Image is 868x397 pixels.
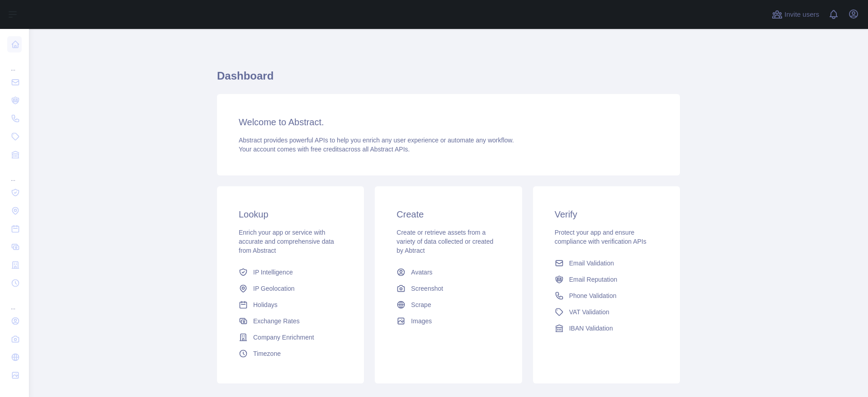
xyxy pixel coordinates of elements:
[396,208,500,221] h3: Create
[555,208,658,221] h3: Verify
[411,268,432,277] span: Avatars
[7,54,22,72] div: ...
[239,137,514,144] span: Abstract provides powerful APIs to help you enrich any user experience or automate any workflow.
[551,255,662,271] a: Email Validation
[217,69,680,90] h1: Dashboard
[551,288,662,304] a: Phone Validation
[393,297,504,313] a: Scrape
[411,300,431,309] span: Scrape
[770,7,821,22] button: Invite users
[411,317,432,326] span: Images
[311,146,342,153] span: free credits
[411,284,443,293] span: Screenshot
[555,229,646,245] span: Protect your app and ensure compliance with verification APIs
[253,317,300,326] span: Exchange Rates
[253,349,281,358] span: Timezone
[569,275,618,284] span: Email Reputation
[7,293,22,311] div: ...
[551,271,662,288] a: Email Reputation
[235,313,346,329] a: Exchange Rates
[253,333,314,342] span: Company Enrichment
[235,329,346,345] a: Company Enrichment
[7,165,22,183] div: ...
[551,320,662,336] a: IBAN Validation
[569,324,613,333] span: IBAN Validation
[393,264,504,280] a: Avatars
[235,280,346,297] a: IP Geolocation
[784,9,819,20] span: Invite users
[396,229,493,254] span: Create or retrieve assets from a variety of data collected or created by Abtract
[393,280,504,297] a: Screenshot
[569,291,617,300] span: Phone Validation
[239,229,334,254] span: Enrich your app or service with accurate and comprehensive data from Abstract
[235,297,346,313] a: Holidays
[569,259,614,268] span: Email Validation
[235,264,346,280] a: IP Intelligence
[253,284,295,293] span: IP Geolocation
[239,208,342,221] h3: Lookup
[239,146,410,153] span: Your account comes with across all Abstract APIs.
[569,307,609,317] span: VAT Validation
[239,116,658,128] h3: Welcome to Abstract.
[253,300,278,309] span: Holidays
[235,345,346,362] a: Timezone
[551,304,662,320] a: VAT Validation
[253,268,293,277] span: IP Intelligence
[393,313,504,329] a: Images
